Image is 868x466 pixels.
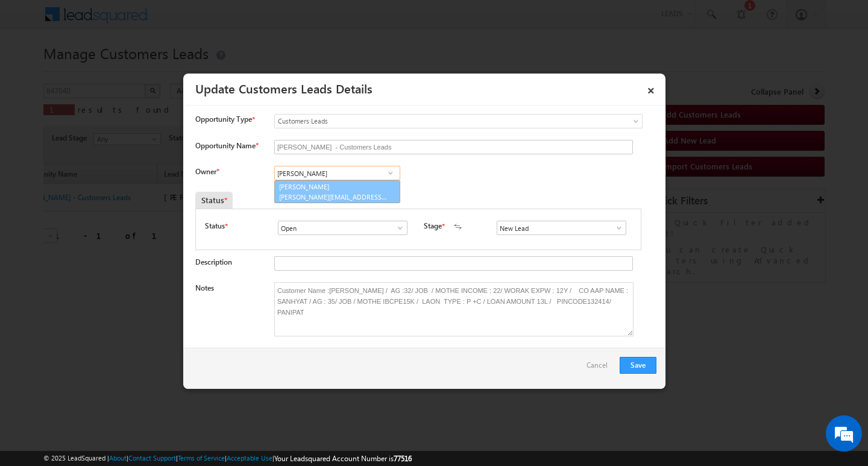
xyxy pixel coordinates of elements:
a: Customers Leads [274,114,643,128]
label: Opportunity Name [195,141,258,150]
a: Update Customers Leads Details [195,80,373,96]
label: Status [205,221,225,231]
button: Save [620,357,656,374]
a: Terms of Service [178,454,225,462]
input: Type to Search [278,221,407,235]
a: × [641,78,661,99]
a: About [109,454,127,462]
span: Customers Leads [275,116,593,127]
a: Cancel [587,357,614,380]
div: Minimize live chat window [198,6,227,35]
label: Notes [195,283,214,292]
span: [PERSON_NAME][EMAIL_ADDRESS][DOMAIN_NAME] [279,192,388,201]
a: Show All Items [608,222,623,234]
span: © 2025 LeadSquared | | | | | [43,453,412,464]
input: Type to Search [497,221,626,235]
label: Stage [424,221,442,231]
a: Show All Items [383,167,398,179]
span: Opportunity Type [195,114,252,125]
a: [PERSON_NAME] [274,180,400,203]
a: Contact Support [128,454,176,462]
a: Show All Items [389,222,404,234]
span: Your Leadsquared Account Number is [274,454,412,463]
div: Chat with us now [63,63,203,79]
img: d_60004797649_company_0_60004797649 [20,63,51,79]
label: Description [195,257,232,266]
input: Type to Search [274,166,400,180]
span: 77516 [394,454,412,463]
textarea: Type your message and hit 'Enter' [16,112,220,361]
label: Owner [195,167,219,176]
em: Start Chat [164,371,219,388]
div: Status [195,192,233,209]
a: Acceptable Use [227,454,272,462]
